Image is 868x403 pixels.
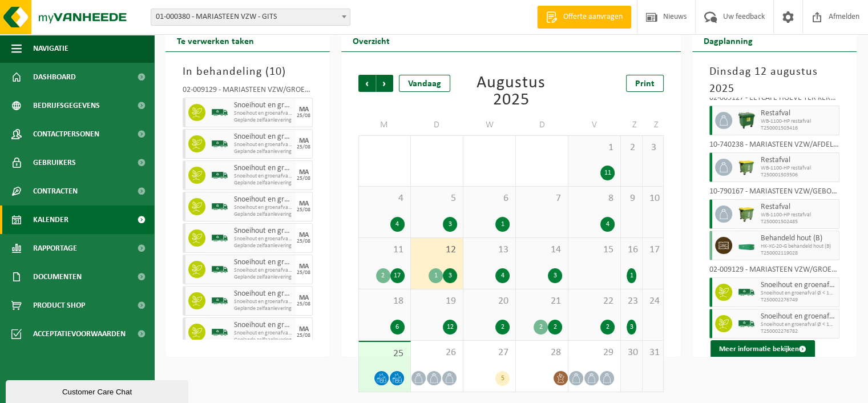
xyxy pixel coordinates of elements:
[411,115,463,135] td: D
[761,172,836,179] span: T250001503506
[234,101,293,110] span: Snoeihout en groenafval Ø < 12 cm
[738,159,755,176] img: WB-1100-HPE-GN-50
[399,75,450,92] div: Vandaag
[33,177,78,205] span: Contracten
[211,229,228,247] img: BL-SO-LV
[469,192,510,205] span: 6
[358,75,376,92] span: Vorige
[234,274,293,281] span: Geplande zelfaanlevering
[299,326,309,333] div: MA
[627,268,636,283] div: 1
[234,267,293,274] span: Snoeihout en groenafval Ø < 12 cm
[574,142,615,154] span: 1
[269,66,282,78] span: 10
[234,243,293,249] span: Geplande zelfaanlevering
[183,63,313,80] h3: In behandeling ( )
[299,295,309,301] div: MA
[495,217,510,232] div: 1
[365,192,405,205] span: 4
[165,29,265,51] h2: Te verwerken taken
[341,29,401,51] h2: Overzicht
[151,9,350,25] span: 01-000380 - MARIASTEEN VZW - GITS
[33,291,85,320] span: Product Shop
[761,203,836,212] span: Restafval
[761,243,836,250] span: HK-XC-20-G behandeld hout (B)
[761,312,836,321] span: Snoeihout en groenafval Ø < 12 cm
[299,169,309,176] div: MA
[211,104,228,121] img: BL-SO-LV
[297,333,310,338] div: 25/08
[234,148,293,155] span: Geplande zelfaanlevering
[761,281,836,290] span: Snoeihout en groenafval Ø < 12 cm
[417,244,457,256] span: 12
[365,295,405,308] span: 18
[574,295,615,308] span: 22
[234,337,293,344] span: Geplande zelfaanlevering
[390,217,405,232] div: 4
[709,141,839,152] div: 10-740238 - MARIASTEEN VZW/AFDELING ORTHOPEDIE - GITS
[648,142,658,154] span: 3
[443,217,457,232] div: 3
[33,205,68,234] span: Kalender
[6,378,191,403] iframe: chat widget
[627,346,636,359] span: 30
[297,301,310,307] div: 25/08
[626,75,664,92] a: Print
[761,212,836,219] span: WB-1100-HP restafval
[627,295,636,308] span: 23
[234,110,293,117] span: Snoeihout en groenafval Ø < 12 cm
[574,346,615,359] span: 29
[648,244,658,256] span: 17
[710,340,815,358] button: Meer informatie bekijken
[234,211,293,218] span: Geplande zelfaanlevering
[761,109,836,118] span: Restafval
[495,268,510,283] div: 4
[299,200,309,207] div: MA
[463,115,516,135] td: W
[358,115,411,135] td: M
[211,292,228,309] img: BL-SO-LV
[635,79,655,88] span: Print
[761,290,836,297] span: Snoeihout en groenafval Ø < 12 cm
[761,156,836,165] span: Restafval
[376,75,393,92] span: Volgende
[299,232,309,239] div: MA
[234,173,293,180] span: Snoeihout en groenafval Ø < 12 cm
[211,324,228,341] img: BL-SO-LV
[33,320,126,348] span: Acceptatievoorwaarden
[376,268,390,283] div: 2
[390,320,405,335] div: 6
[297,207,310,213] div: 25/08
[151,9,350,26] span: 01-000380 - MARIASTEEN VZW - GITS
[574,244,615,256] span: 15
[234,227,293,236] span: Snoeihout en groenafval Ø < 12 cm
[443,320,457,335] div: 12
[761,250,836,257] span: T250002119028
[429,268,443,283] div: 1
[709,94,839,106] div: 02-009127 - EETCAFE HOEVE TER KERST - MARIASTEEN - GITS
[297,144,310,150] div: 25/08
[761,219,836,225] span: T250001502485
[297,270,310,276] div: 25/08
[234,142,293,148] span: Snoeihout en groenafval Ø < 12 cm
[761,118,836,125] span: WB-1100-HP restafval
[234,305,293,312] span: Geplande zelfaanlevering
[390,268,405,283] div: 17
[537,6,631,29] a: Offerte aanvragen
[761,328,836,335] span: T250002276782
[761,234,836,243] span: Behandeld hout (B)
[522,295,562,308] span: 21
[738,205,755,223] img: WB-1100-HPE-GN-50
[234,321,293,330] span: Snoeihout en groenafval Ø < 12 cm
[297,239,310,244] div: 25/08
[522,244,562,256] span: 14
[234,289,293,299] span: Snoeihout en groenafval Ø < 12 cm
[234,236,293,243] span: Snoeihout en groenafval Ø < 12 cm
[648,346,658,359] span: 31
[516,115,568,135] td: D
[33,234,77,263] span: Rapportage
[234,299,293,305] span: Snoeihout en groenafval Ø < 12 cm
[299,138,309,144] div: MA
[211,261,228,278] img: BL-SO-LV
